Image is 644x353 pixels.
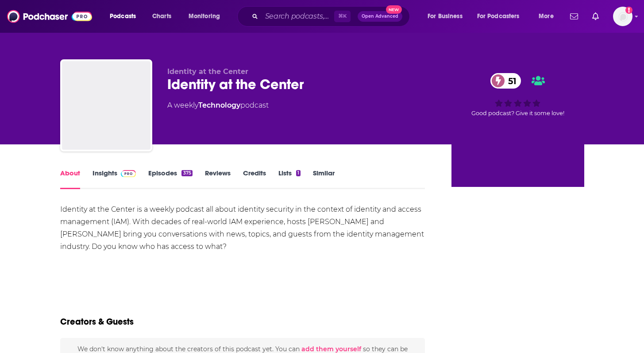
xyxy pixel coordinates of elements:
[147,9,177,23] a: Charts
[358,11,402,22] button: Open AdvancedNew
[152,10,171,23] span: Charts
[93,169,136,189] a: InsightsPodchaser Pro
[262,9,334,23] input: Search podcasts, credits, & more...
[7,8,92,25] img: Podchaser - Follow, Share and Rate Podcasts
[313,169,335,189] a: Similar
[182,9,231,23] button: open menu
[181,170,192,176] div: 375
[613,7,632,26] button: Show profile menu
[532,9,565,23] button: open menu
[296,170,301,176] div: 1
[301,345,361,353] button: add them yourself
[110,10,136,23] span: Podcasts
[589,9,602,24] a: Show notifications dropdown
[198,101,240,109] a: Technology
[477,10,520,23] span: For Podcasters
[625,7,632,14] svg: Add a profile image
[60,203,425,253] div: Identity at the Center is a weekly podcast all about identity security in the context of identity...
[386,5,402,14] span: New
[499,73,521,89] span: 51
[334,11,351,22] span: ⌘ K
[362,14,398,19] span: Open Advanced
[246,6,418,27] div: Search podcasts, credits, & more...
[189,10,220,23] span: Monitoring
[121,170,136,177] img: Podchaser Pro
[471,110,564,116] span: Good podcast? Give it some love!
[451,67,584,122] div: 51Good podcast? Give it some love!
[613,7,632,26] span: Logged in as biancagorospe
[613,7,632,26] img: User Profile
[490,73,521,89] a: 51
[421,9,474,23] button: open menu
[60,316,134,327] h2: Creators & Guests
[471,9,532,23] button: open menu
[428,10,463,23] span: For Business
[278,169,301,189] a: Lists1
[60,169,80,189] a: About
[167,100,269,111] div: A weekly podcast
[567,9,582,24] a: Show notifications dropdown
[539,10,554,23] span: More
[104,9,147,23] button: open menu
[148,169,192,189] a: Episodes375
[205,169,231,189] a: Reviews
[167,67,248,76] span: Identity at the Center
[243,169,266,189] a: Credits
